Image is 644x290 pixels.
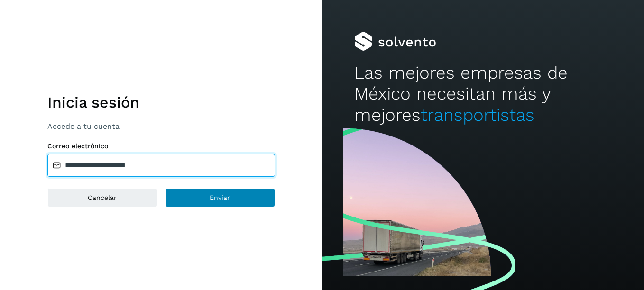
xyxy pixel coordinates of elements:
[47,142,275,150] label: Correo electrónico
[47,122,275,131] p: Accede a tu cuenta
[47,93,275,111] h1: Inicia sesión
[165,188,275,207] button: Enviar
[421,105,534,125] span: transportistas
[88,194,117,201] span: Cancelar
[210,194,230,201] span: Enviar
[354,63,612,126] h2: Las mejores empresas de México necesitan más y mejores
[47,188,157,207] button: Cancelar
